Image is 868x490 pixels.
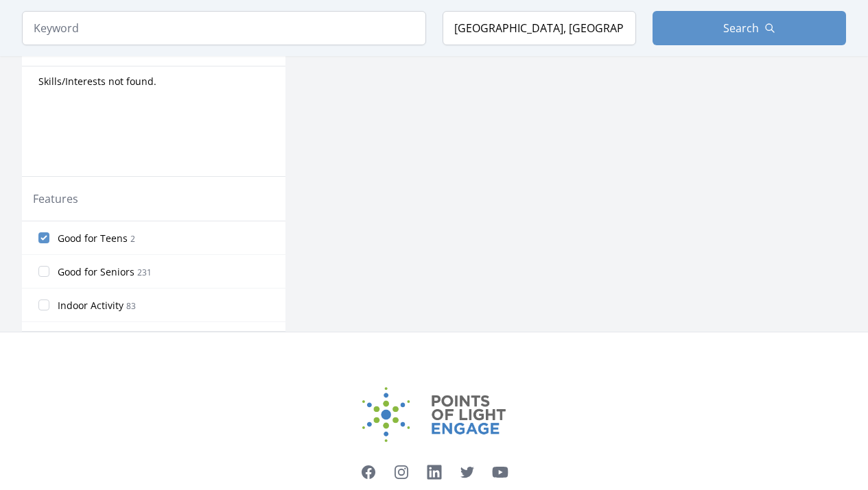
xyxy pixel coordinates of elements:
span: Skills/Interests not found. [38,75,156,88]
input: Good for Seniors 231 [38,266,49,277]
span: Good for Teens [58,232,128,245]
legend: Features [33,191,78,207]
span: Indoor Activity [58,299,124,313]
input: Location [443,11,636,45]
span: Search [723,20,759,36]
span: Good for Seniors [58,265,134,279]
input: Good for Teens 2 [38,232,49,243]
span: 2 [130,233,135,245]
span: 231 [137,267,152,278]
span: 83 [126,300,136,312]
button: Search [653,11,846,45]
input: Keyword [22,11,426,45]
input: Indoor Activity 83 [38,299,49,310]
img: Points of Light Engage [362,387,506,442]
